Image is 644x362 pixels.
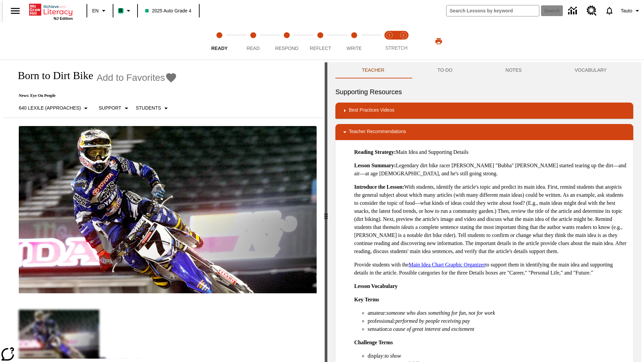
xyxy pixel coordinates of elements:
[327,62,641,362] div: activity
[335,23,374,60] button: Write step 5 of 5
[601,2,618,19] a: Notifications
[310,46,331,51] span: Reflect
[29,2,73,20] div: Home
[16,102,93,114] button: Select Lexile, 640 Lexile (Approaches)
[388,34,390,37] text: 1
[394,23,413,60] button: Stretch Respond step 2 of 2
[354,148,628,156] p: Main Idea and Supporting Details
[354,183,628,255] p: With students, identify the article's topic and predict its main idea. First, remind students tha...
[349,107,394,115] p: Best Practices Videos
[247,46,260,51] span: Read
[133,102,173,114] button: Select Student
[335,124,633,140] div: Teacher Recommendations
[354,261,628,277] p: Provide students with the to support them in identifying the main idea and supporting details in ...
[97,72,177,83] button: Add to Favorites - Born to Dirt Bike
[275,46,298,51] span: Respond
[335,103,633,119] div: Best Practices Videos
[385,353,401,359] em: to show
[97,72,165,83] span: Add to Favorites
[428,35,449,47] button: Print
[19,126,317,294] img: Motocross racer James Stewart flies through the air on his dirt bike.
[402,34,404,37] text: 2
[411,62,479,78] button: TO-DO
[349,128,406,136] p: Teacher Recommendations
[115,5,135,17] button: Boost Class color is mint green. Change class color
[607,184,618,190] em: topic
[200,23,239,60] button: Ready step 1 of 5
[583,2,601,20] a: Resource Center, Will open in new tab
[346,46,362,51] span: Write
[368,309,628,317] li: amateur:
[54,16,73,20] span: NJ Edition
[380,23,399,60] button: Stretch Read step 1 of 2
[335,62,633,78] div: Instructional Panel Tabs
[211,46,228,51] span: Ready
[136,105,161,112] p: Students
[368,325,628,333] li: sensation:
[354,297,379,302] strong: Key Terms
[618,5,644,17] button: Profile/Settings
[386,310,495,316] em: someone who does something for fun, not for work
[11,93,177,98] p: News: Eye On People
[385,45,408,51] span: STRETCH
[479,62,548,78] button: NOTES
[335,62,411,78] button: Teacher
[119,6,122,15] span: B
[5,1,25,21] button: Open side menu
[354,340,393,345] strong: Challenge Terms
[354,283,397,289] strong: Lesson Vocabulary
[564,2,583,20] a: Data Center
[548,62,633,78] button: VOCABULARY
[354,162,628,178] p: Legendary dirt bike racer [PERSON_NAME] "Bubba" [PERSON_NAME] started tearing up the dirt—and air...
[354,163,396,168] strong: Lesson Summary:
[368,352,628,360] li: display:
[335,86,633,97] h6: Supporting Resources
[92,7,99,14] span: EN
[389,224,411,230] em: main idea
[301,23,340,60] button: Reflect step 4 of 5
[409,262,485,267] a: Main Idea Chart Graphic Organizer
[446,5,539,16] input: search field
[99,105,121,112] p: Support
[325,62,327,362] div: Press Enter or Spacebar and then press right and left arrow keys to move the slider
[354,149,396,155] strong: Reading Strategy:
[368,317,628,325] li: professional:
[96,102,133,114] button: Scaffolds, Support
[19,105,81,112] p: 640 Lexile (Approaches)
[233,23,272,60] button: Read step 2 of 5
[89,5,111,17] button: Language: EN, Select a language
[3,62,325,359] div: reading
[389,326,474,332] em: a cause of great interest and excitement
[11,69,93,82] h1: Born to Dirt Bike
[145,7,192,14] span: 2025 Auto Grade 4
[395,318,470,324] em: performed by people receiving pay
[621,7,632,14] span: Tauto
[354,184,404,190] strong: Introduce the Lesson:
[267,23,306,60] button: Respond step 3 of 5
